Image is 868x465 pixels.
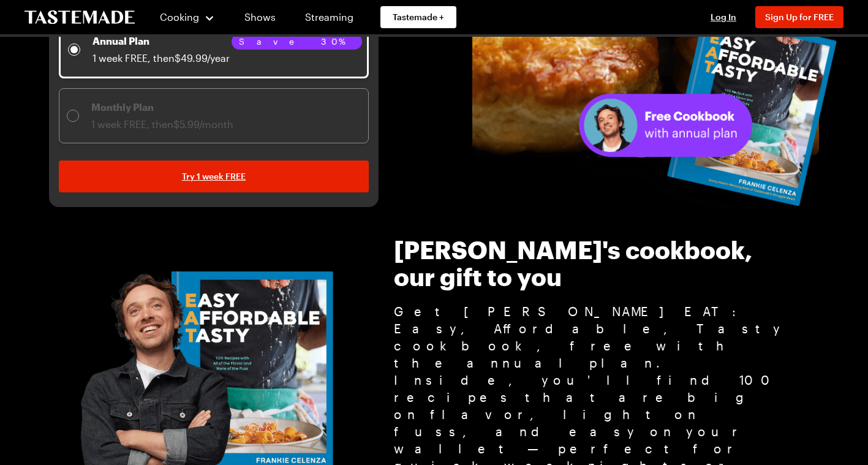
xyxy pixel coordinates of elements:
[59,161,369,192] a: Try 1 week FREE
[239,35,355,48] span: Save 30%
[92,52,230,64] span: 1 week FREE, then $49.99/year
[182,170,246,183] span: Try 1 week FREE
[393,11,444,23] span: Tastemade +
[160,11,199,23] span: Cooking
[91,100,233,115] p: Monthly Plan
[380,6,456,28] a: Tastemade +
[92,34,230,48] p: Annual Plan
[699,11,748,23] button: Log In
[25,10,135,25] a: To Tastemade Home Page
[394,236,790,290] h3: [PERSON_NAME]'s cookbook, our gift to you
[159,2,215,32] button: Cooking
[765,12,834,22] span: Sign Up for FREE
[755,6,843,28] button: Sign Up for FREE
[711,12,736,22] span: Log In
[91,118,233,130] span: 1 week FREE, then $5.99/month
